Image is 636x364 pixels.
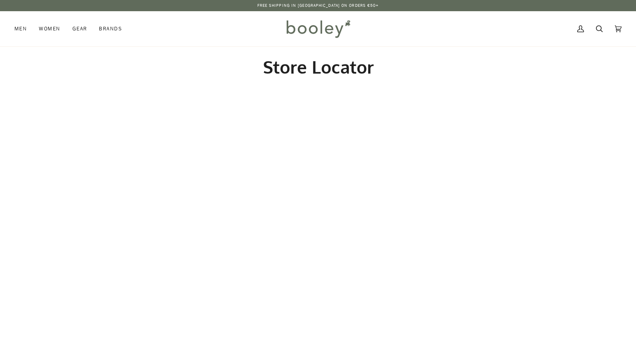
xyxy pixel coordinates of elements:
a: Brands [93,11,128,46]
span: Gear [72,25,87,33]
span: Women [39,25,60,33]
h2: Store Locator [42,56,594,78]
span: Brands [99,25,122,33]
span: Men [14,25,27,33]
p: Free Shipping in [GEOGRAPHIC_DATA] on Orders €50+ [257,2,379,9]
a: Women [33,11,66,46]
img: Booley [283,17,353,40]
a: Gear [66,11,93,46]
a: Men [14,11,33,46]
